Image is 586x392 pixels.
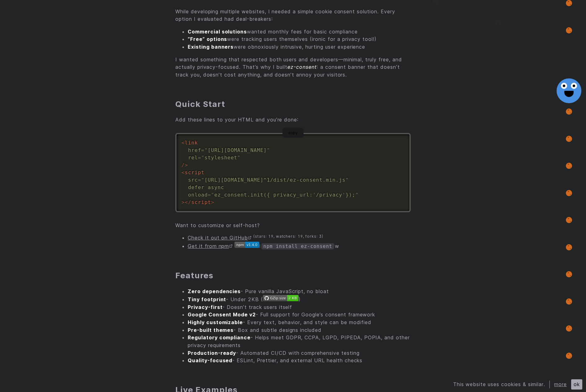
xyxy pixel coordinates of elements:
li: - Every text, behavior, and style can be modified [188,319,411,326]
strong: Quality-focused [188,357,232,363]
li: - Full support for Google’s consent framework [188,311,411,319]
span: ' [342,192,346,198]
strong: Production-ready [188,350,236,356]
p: I wanted something that respected both users and developers—minimal, truly free, and actually pri... [175,56,411,79]
span: script [185,199,211,205]
span: ' [313,192,316,198]
span: " [237,155,241,161]
a: Get it from npm [188,243,233,249]
span: " [204,147,208,153]
li: were tracking users themselves (ironic for a privacy tool!) [188,35,411,43]
div: This website uses cookies & similar. [453,381,550,388]
li: - Pure vanilla JavaScript, no bloat [188,288,411,295]
img: GZipped script size in bytes [263,295,299,301]
div: ok [571,379,582,390]
strong: Google Consent Mode v2 [188,311,256,318]
span: " [355,192,359,198]
span: [URL][DOMAIN_NAME]^1/dist/ez-consent.min.js [198,177,349,183]
strong: Privacy-first [188,304,222,310]
span: ez_consent.init({ privacy_url: /privacy }); [208,192,359,198]
span: script [181,170,204,175]
li: wanted monthly fees for basic compliance [188,28,411,36]
span: /> [181,162,188,168]
span: stylesheet [198,155,241,161]
span: href [188,147,201,153]
a: Check it out on GitHub [188,235,251,241]
span: </ [185,199,191,205]
code: npm install ez-consent [261,243,334,249]
li: : w [188,242,411,250]
strong: “Free” options [188,36,227,42]
li: - Under 2KB ( ) [188,295,411,303]
span: defer [188,184,204,190]
span: > [211,199,214,205]
span: " [201,155,205,161]
span: onload [188,192,208,198]
strong: Zero dependencies [188,288,241,294]
p: Want to customize or self-host? [175,222,411,229]
span: " [211,192,214,198]
span: < [181,140,185,146]
li: - Doesn’t track users itself [188,303,411,311]
small: copy [288,130,298,135]
strong: Existing banners [188,44,234,50]
strong: Regulatory compliance [188,334,251,341]
a: more [554,381,567,387]
sup: (stars: 19, watchers: 19, forks: 3) [253,234,323,239]
p: Add these lines to your HTML and you’re done: [175,116,411,124]
span: > [181,199,185,205]
span: = [198,177,201,183]
li: - Automated CI/CD with comprehensive testing [188,349,411,357]
h2: Features [175,270,411,281]
span: = [201,147,205,153]
li: were obnoxiously intrusive, hurting user experience [188,43,411,51]
h2: Quick Start [175,99,411,109]
span: link [181,140,198,146]
strong: Highly customizable [188,319,243,325]
img: Latest npm version [234,242,259,248]
span: " [346,177,349,183]
span: = [208,192,211,198]
strong: Pre-built themes [188,327,234,333]
span: src [188,177,198,183]
strong: Tiny footprint [188,296,226,302]
span: " [201,177,205,183]
strong: Commercial solutions [188,29,247,35]
span: " [267,147,270,153]
li: - ESLint, Prettier, and external URL health checks [188,357,411,364]
span: async [208,184,224,190]
span: rel [188,155,198,161]
button: copy [282,128,304,138]
em: ez-consent [287,64,317,70]
p: While developing multiple websites, I needed a simple cookie consent solution. Every option I eva... [175,8,411,23]
li: - Helps meet GDPR, CCPA, LGPD, PIPEDA, POPIA, and other privacy requirements [188,334,411,349]
span: < [181,170,185,175]
span: [URL][DOMAIN_NAME] [201,147,270,153]
span: = [198,155,201,161]
li: - Box and subtle designs included [188,326,411,334]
